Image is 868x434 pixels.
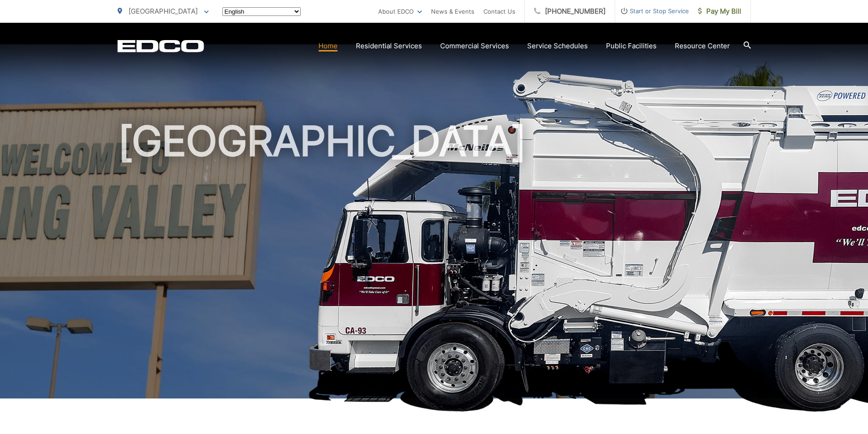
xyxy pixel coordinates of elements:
[118,40,204,52] a: EDCD logo. Return to the homepage.
[527,41,588,51] a: Service Schedules
[128,7,198,15] span: [GEOGRAPHIC_DATA]
[378,6,422,17] a: About EDCO
[440,41,509,51] a: Commercial Services
[356,41,422,51] a: Residential Services
[606,41,657,51] a: Public Facilities
[318,41,338,51] a: Home
[483,6,515,17] a: Contact Us
[118,118,751,407] h1: [GEOGRAPHIC_DATA]
[222,7,301,16] select: Select a language
[698,6,741,17] span: Pay My Bill
[675,41,730,51] a: Resource Center
[431,6,474,17] a: News & Events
